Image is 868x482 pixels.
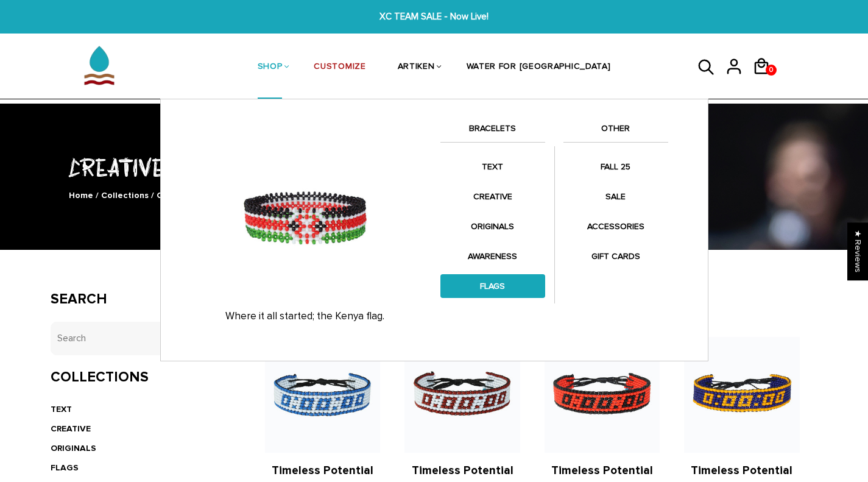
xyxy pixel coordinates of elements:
[268,10,601,24] span: XC TEAM SALE - Now Live!
[440,244,545,268] a: AWARENESS
[101,190,149,200] a: Collections
[440,274,545,298] a: FLAGS
[398,35,435,100] a: ARTIKEN
[51,443,96,453] a: ORIGINALS
[412,464,513,478] a: Timeless Potential
[563,244,668,268] a: GIFT CARDS
[440,121,545,142] a: BRACELETS
[563,121,668,142] a: OTHER
[182,310,428,322] p: Where it all started; the Kenya flag.
[51,424,91,434] a: CREATIVE
[272,464,373,478] a: Timeless Potential
[691,464,792,478] a: Timeless Potential
[563,214,668,238] a: ACCESSORIES
[440,185,545,208] a: CREATIVE
[51,322,229,355] input: Search
[440,214,545,238] a: ORIGINALS
[96,190,99,200] span: /
[563,155,668,179] a: FALL 25
[151,190,154,200] span: /
[847,222,868,280] div: Click to open Judge.me floating reviews tab
[752,79,780,81] a: 0
[551,464,653,478] a: Timeless Potential
[314,35,365,100] a: CUSTOMIZE
[563,185,668,208] a: SALE
[766,62,776,79] span: 0
[69,190,93,200] a: Home
[258,35,283,100] a: SHOP
[51,291,229,308] h3: Search
[51,369,229,386] h3: Collections
[440,155,545,179] a: TEXT
[51,463,79,473] a: FLAGS
[51,404,72,414] a: TEXT
[51,151,818,183] h1: CREATIVE
[157,190,197,200] span: CREATIVE
[467,35,611,100] a: WATER FOR [GEOGRAPHIC_DATA]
